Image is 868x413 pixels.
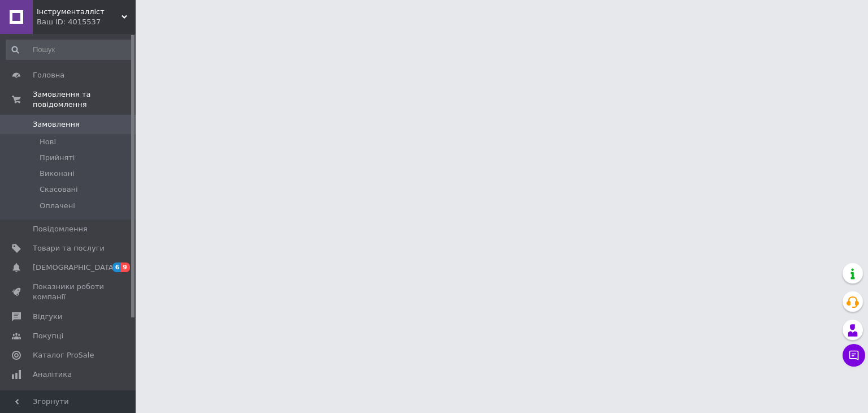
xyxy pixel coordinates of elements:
span: Аналітика [33,369,72,380]
span: Каталог ProSale [33,350,94,360]
input: Пошук [6,40,133,60]
span: Інструменталліст [37,7,121,17]
span: 6 [112,263,121,272]
div: Ваш ID: 4015537 [37,17,136,27]
span: Показники роботи компанії [33,282,105,302]
span: Покупці [33,331,63,341]
span: Скасовані [40,184,78,195]
span: Управління сайтом [33,389,105,409]
span: Виконані [40,169,75,179]
button: Чат з покупцем [843,344,865,367]
span: Головна [33,70,64,80]
span: Товари та послуги [33,243,105,253]
span: Оплачені [40,201,75,211]
span: Повідомлення [33,224,88,234]
span: Замовлення [33,119,80,130]
span: Замовлення та повідомлення [33,89,136,110]
span: Прийняті [40,153,75,163]
span: Відгуки [33,312,62,322]
span: [DEMOGRAPHIC_DATA] [33,263,116,273]
span: 9 [121,263,130,272]
span: Нові [40,137,56,147]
